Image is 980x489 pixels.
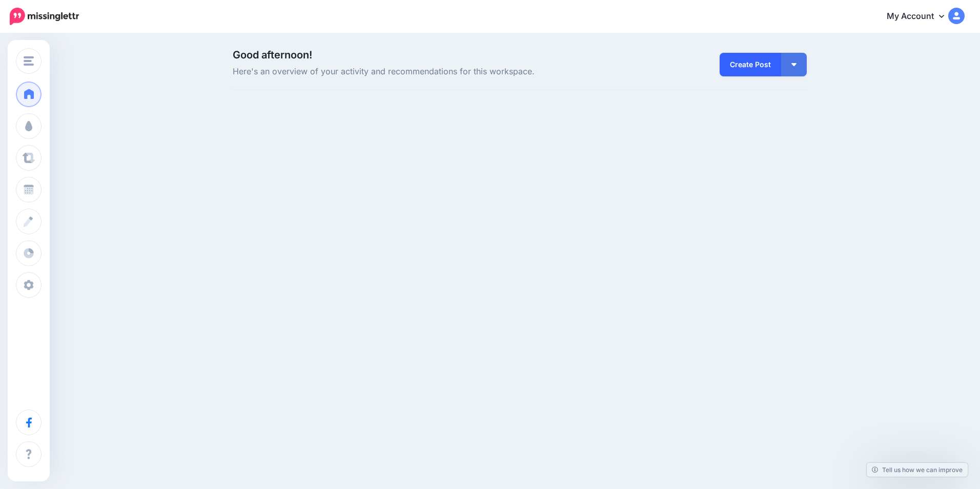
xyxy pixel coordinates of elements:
a: Create Post [720,53,781,76]
img: menu.png [24,56,34,66]
span: Good afternoon! [233,49,312,61]
span: Here's an overview of your activity and recommendations for this workspace. [233,65,610,78]
img: Missinglettr [10,8,79,25]
a: My Account [876,4,965,29]
a: Tell us how we can improve [867,463,968,477]
img: arrow-down-white.png [791,63,797,66]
